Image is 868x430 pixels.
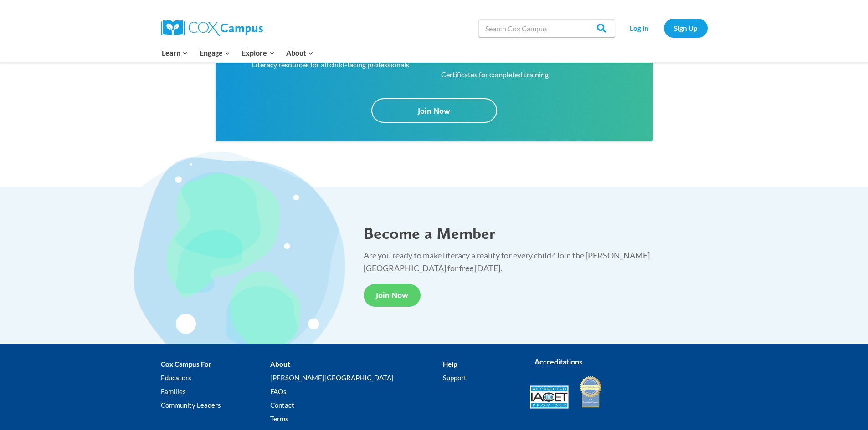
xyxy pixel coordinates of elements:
[161,384,270,398] a: Families
[161,20,263,36] img: Cox Campus
[534,357,582,366] strong: Accreditations
[270,398,443,412] a: Contact
[270,371,443,384] a: [PERSON_NAME][GEOGRAPHIC_DATA]
[418,106,450,116] span: Join Now
[371,98,497,122] a: Join Now
[156,43,319,62] nav: Primary Navigation
[194,43,236,62] button: Child menu of Engage
[443,371,516,384] a: Support
[252,60,427,70] li: Literacy resources for all child-facing professionals
[161,398,270,412] a: Community Leaders
[441,70,616,80] li: Certificates for completed training
[620,19,708,37] nav: Secondary Navigation
[280,43,319,62] button: Child menu of About
[364,249,710,275] p: Are you ready to make literacy a reality for every child? Join the [PERSON_NAME][GEOGRAPHIC_DATA]...
[236,43,281,62] button: Child menu of Explore
[270,412,443,425] a: Terms
[579,375,602,409] img: IDA Accredited
[664,19,708,37] a: Sign Up
[376,290,408,300] span: Join Now
[156,43,194,62] button: Child menu of Learn
[620,19,659,37] a: Log In
[530,385,569,409] img: Accredited IACET® Provider
[270,384,443,398] a: FAQs
[364,223,495,243] span: Become a Member
[364,284,421,306] a: Join Now
[478,19,615,37] input: Search Cox Campus
[161,371,270,384] a: Educators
